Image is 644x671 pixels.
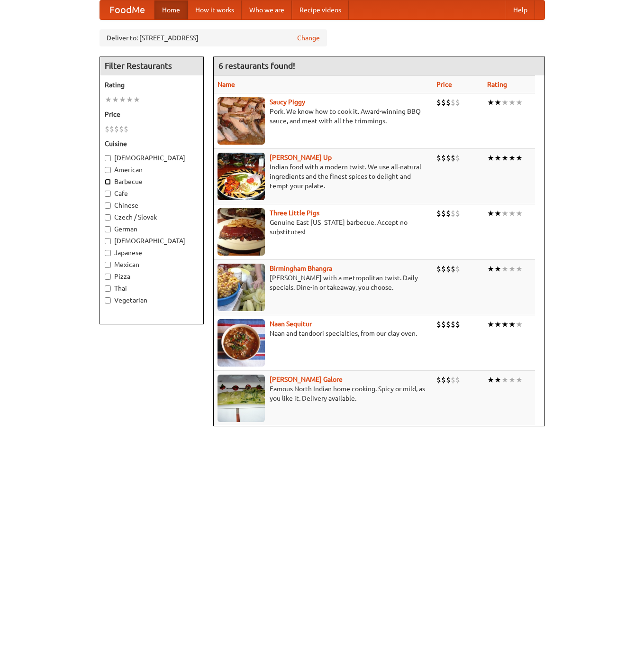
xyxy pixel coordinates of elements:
li: ★ [508,319,516,330]
input: Thai [105,285,111,292]
li: ★ [133,94,140,105]
label: Thai [105,284,199,293]
label: Pizza [105,272,199,281]
label: [DEMOGRAPHIC_DATA] [105,153,199,163]
li: ★ [487,319,494,330]
li: ★ [487,264,494,274]
label: Japanese [105,248,199,257]
li: $ [455,208,460,219]
p: [PERSON_NAME] with a metropolitan twist. Daily specials. Dine-in or takeaway, you choose. [218,273,429,292]
li: $ [451,264,455,274]
a: Rating [487,81,507,88]
a: Saucy Piggy [270,98,305,106]
li: $ [455,375,460,385]
label: American [105,165,199,175]
li: $ [451,97,455,108]
li: ★ [516,319,523,330]
li: $ [119,124,124,134]
li: ★ [487,208,494,219]
a: Recipe videos [292,0,349,19]
li: ★ [508,153,516,163]
label: Barbecue [105,177,199,186]
li: ★ [112,94,119,105]
li: ★ [501,375,508,385]
li: $ [446,208,451,219]
h5: Cuisine [105,139,199,148]
li: $ [436,319,441,330]
li: $ [114,124,119,134]
li: $ [446,97,451,108]
li: $ [446,153,451,163]
li: $ [441,319,446,330]
a: Birmingham Bhangra [270,265,332,272]
a: Home [154,0,188,19]
li: ★ [516,153,523,163]
li: ★ [494,97,501,108]
li: $ [436,153,441,163]
li: ★ [487,375,494,385]
img: curryup.jpg [218,153,265,200]
li: $ [446,319,451,330]
li: ★ [119,94,126,105]
li: ★ [508,375,516,385]
li: $ [124,124,128,134]
p: Famous North Indian home cooking. Spicy or mild, as you like it. Delivery available. [218,384,429,403]
li: ★ [516,208,523,219]
input: American [105,167,111,173]
input: Czech / Slovak [105,214,111,221]
p: Pork. We know how to cook it. Award-winning BBQ sauce, and meat with all the trimmings. [218,107,429,126]
li: $ [436,264,441,274]
label: Czech / Slovak [105,212,199,222]
li: ★ [494,153,501,163]
li: ★ [494,375,501,385]
li: $ [455,264,460,274]
li: ★ [501,264,508,274]
label: German [105,224,199,234]
label: Chinese [105,201,199,210]
input: German [105,226,111,232]
li: ★ [508,208,516,219]
a: Price [436,81,452,88]
input: [DEMOGRAPHIC_DATA] [105,238,111,244]
li: $ [441,97,446,108]
li: $ [441,264,446,274]
input: Japanese [105,250,111,256]
label: [DEMOGRAPHIC_DATA] [105,236,199,246]
li: $ [446,264,451,274]
li: ★ [494,319,501,330]
li: $ [441,208,446,219]
div: Deliver to: [STREET_ADDRESS] [100,29,327,46]
li: $ [436,208,441,219]
a: Naan Sequitur [270,320,312,328]
li: $ [455,97,460,108]
li: $ [455,153,460,163]
li: $ [451,319,455,330]
li: $ [436,375,441,385]
a: Three Little Pigs [270,209,319,217]
li: $ [451,375,455,385]
label: Cafe [105,189,199,198]
input: Chinese [105,202,111,209]
img: littlepigs.jpg [218,208,265,256]
li: $ [455,319,460,330]
a: [PERSON_NAME] Galore [270,376,343,383]
input: Pizza [105,274,111,280]
p: Naan and tandoori specialties, from our clay oven. [218,329,429,338]
img: bhangra.jpg [218,264,265,311]
p: Genuine East [US_STATE] barbecue. Accept no substitutes! [218,218,429,237]
li: ★ [501,208,508,219]
input: Cafe [105,191,111,197]
input: Barbecue [105,179,111,185]
li: ★ [516,97,523,108]
a: [PERSON_NAME] Up [270,154,332,161]
a: Change [297,33,320,43]
li: ★ [126,94,133,105]
img: currygalore.jpg [218,375,265,422]
li: $ [109,124,114,134]
input: [DEMOGRAPHIC_DATA] [105,155,111,161]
